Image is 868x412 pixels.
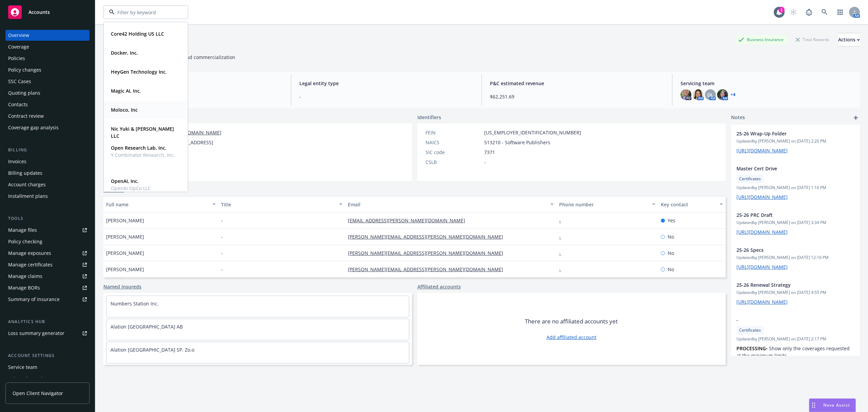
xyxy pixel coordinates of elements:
a: Manage files [5,225,90,236]
div: Manage files [8,225,37,236]
strong: Nic Yuki & [PERSON_NAME] LLC [111,126,174,139]
a: Affiliated accounts [417,283,461,290]
strong: HeyGen Technology Inc. [111,69,167,75]
a: Start snowing [787,5,800,19]
div: 25-26 Wrap-Up FolderUpdatedby [PERSON_NAME] on [DATE] 2:20 PM[URL][DOMAIN_NAME] [731,125,860,160]
a: [URL][DOMAIN_NAME] [736,264,788,270]
a: Service team [5,362,90,373]
div: 25-26 PRC DraftUpdatedby [PERSON_NAME] on [DATE] 3:34 PM[URL][DOMAIN_NAME] [731,206,860,241]
div: Total Rewards [792,35,833,44]
a: Invoices [5,156,90,167]
a: Named insureds [103,283,141,290]
button: Title [218,196,345,212]
a: Account charges [5,179,90,190]
span: 25-26 PRC Draft [736,211,837,219]
a: Switch app [833,5,847,19]
div: 25-26 SpecsUpdatedby [PERSON_NAME] on [DATE] 12:10 PM[URL][DOMAIN_NAME] [731,241,860,276]
span: There are no affiliated accounts yet [525,317,618,325]
span: - [484,158,486,166]
a: Numbers Station Inc. [111,300,159,307]
span: Y Combinator Research, Inc. [111,151,175,158]
a: Contract review [5,111,90,121]
a: Summary of insurance [5,294,90,305]
span: 25-26 Specs [736,246,837,254]
a: Policy checking [5,236,90,247]
strong: Core42 Holding US LLC [111,31,164,37]
span: - [736,316,837,323]
button: Full name [103,196,218,212]
span: Certificates [739,327,761,333]
a: Add affiliated account [547,334,596,341]
a: Manage certificates [5,259,90,270]
span: [PERSON_NAME] [106,217,144,224]
a: Sales relationships [5,373,90,384]
span: Updated by [PERSON_NAME] on [DATE] 1:16 PM [736,185,854,191]
span: 513210 - Software Publishers [484,139,550,146]
span: - [221,217,223,224]
span: [PERSON_NAME] [106,266,144,273]
a: Installment plans [5,191,90,202]
div: Manage claims [8,271,42,282]
span: Accounts [28,10,50,15]
a: Coverage gap analysis [5,122,90,133]
div: FEIN [426,129,481,136]
div: Account settings [5,352,90,359]
button: Actions [838,33,860,46]
span: Notes [731,114,745,122]
a: Alation [GEOGRAPHIC_DATA] SP. Zo.o [111,347,194,353]
span: P&C estimated revenue [490,80,664,87]
a: Manage claims [5,271,90,282]
p: • Show only the coverages requested at the minimum limits • If nothing is specified, issue an "Ev... [736,345,854,388]
span: Updated by [PERSON_NAME] on [DATE] 2:17 PM [736,336,854,342]
div: Business Insurance [735,35,787,44]
strong: OpenAI, Inc. [111,178,139,184]
div: CSLB [426,158,481,166]
a: add [852,114,860,122]
a: Search [818,5,831,19]
div: SIC code [426,149,481,156]
span: Master Cert Drive [736,165,837,172]
a: - [559,233,566,240]
div: Contacts [8,99,28,110]
strong: PROCESSING [736,345,766,352]
span: Updated by [PERSON_NAME] on [DATE] 2:20 PM [736,138,854,144]
a: [URL][DOMAIN_NAME] [170,129,221,136]
span: Updated by [PERSON_NAME] on [DATE] 3:34 PM [736,220,854,226]
div: Full name [106,201,208,208]
span: 25-26 Wrap-Up Folder [736,130,837,137]
div: Tools [5,215,90,222]
span: - [221,266,223,273]
a: - [559,217,566,224]
button: Email [345,196,556,212]
div: 1 [778,7,785,13]
div: Title [221,201,335,208]
a: Policies [5,53,90,64]
a: [PERSON_NAME][EMAIL_ADDRESS][PERSON_NAME][DOMAIN_NAME] [348,250,509,256]
div: SSC Cases [8,76,31,87]
a: Coverage [5,41,90,52]
span: Nova Assist [823,402,850,408]
span: Legal entity type [299,80,473,87]
div: Master Cert DriveCertificatesUpdatedby [PERSON_NAME] on [DATE] 1:16 PM[URL][DOMAIN_NAME] [731,160,860,206]
span: [PERSON_NAME] [106,249,144,257]
div: Analytics hub [5,318,90,325]
a: [URL][DOMAIN_NAME] [736,194,788,200]
a: Billing updates [5,168,90,179]
div: Billing [5,147,90,153]
div: Policies [8,53,25,64]
button: Phone number [556,196,658,212]
button: Key contact [658,196,726,212]
a: Loss summary generator [5,328,90,339]
img: photo [717,89,728,100]
div: Summary of insurance [8,294,60,305]
span: No [668,233,674,240]
div: Policy changes [8,64,41,75]
div: Installment plans [8,191,48,202]
img: photo [693,89,704,100]
div: Coverage gap analysis [8,122,59,133]
a: Manage exposures [5,248,90,259]
div: Email [348,201,546,208]
a: Quoting plans [5,88,90,98]
strong: Magic AI, Inc. [111,88,141,94]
